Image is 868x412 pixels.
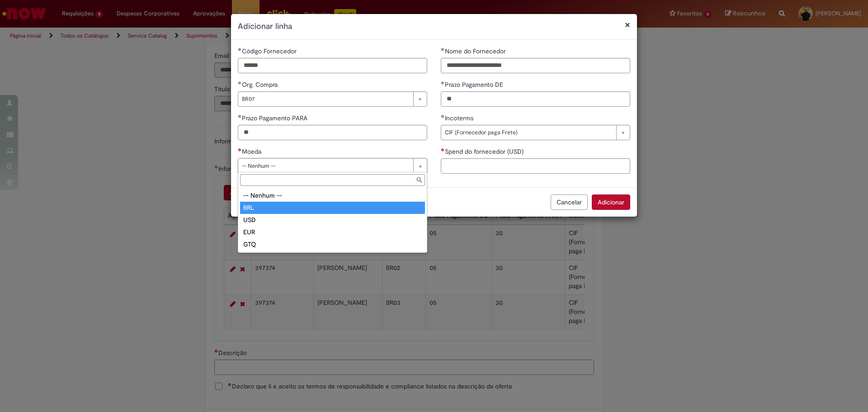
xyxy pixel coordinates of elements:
[240,214,425,226] div: USD
[238,188,427,252] ul: Moeda
[240,202,425,214] div: BRL
[240,189,425,202] div: -- Nenhum --
[240,226,425,238] div: EUR
[240,238,425,251] div: GTQ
